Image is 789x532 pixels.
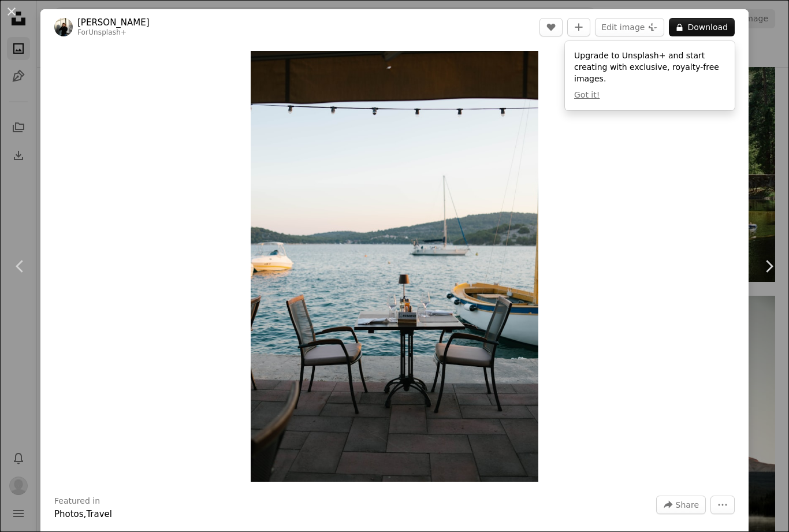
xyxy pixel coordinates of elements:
h3: Featured in [54,496,100,507]
a: [PERSON_NAME] [77,17,150,28]
button: Share this image [656,496,706,514]
button: Download [669,18,735,36]
button: Zoom in on this image [251,51,538,482]
span: , [84,509,87,519]
a: Next [749,211,789,322]
span: Share [676,496,699,514]
button: Edit image [595,18,664,36]
button: Like [539,18,563,36]
div: For [77,28,150,38]
button: Got it! [574,90,600,101]
a: Travel [86,509,112,519]
a: Unsplash+ [88,28,126,36]
a: Photos [54,509,84,519]
img: Go to Giulia Squillace's profile [54,18,73,36]
button: More Actions [710,496,735,514]
img: Two chairs at a table by the water [251,51,538,482]
button: Add to Collection [567,18,590,36]
div: Upgrade to Unsplash+ and start creating with exclusive, royalty-free images. [565,41,735,110]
